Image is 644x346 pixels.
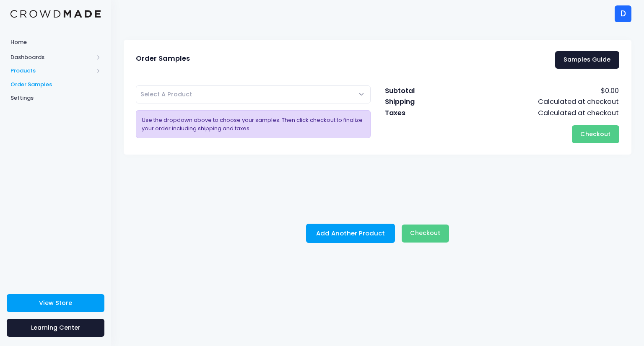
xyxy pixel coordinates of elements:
[140,90,192,98] span: Select A Product
[572,125,619,143] button: Checkout
[555,51,619,69] a: Samples Guide
[448,108,619,119] td: Calculated at checkout
[10,94,101,102] span: Settings
[384,85,449,96] td: Subtotal
[10,53,93,62] span: Dashboards
[10,67,93,75] span: Products
[10,10,101,18] img: Logo
[7,294,104,312] a: View Store
[410,229,440,237] span: Checkout
[31,323,80,332] span: Learning Center
[448,96,619,107] td: Calculated at checkout
[140,90,192,99] span: Select A Product
[136,110,371,138] div: Use the dropdown above to choose your samples. Then click checkout to finalize your order includi...
[384,96,449,107] td: Shipping
[10,80,101,89] span: Order Samples
[384,108,449,119] td: Taxes
[10,38,101,46] span: Home
[7,319,104,337] a: Learning Center
[136,85,371,103] span: Select A Product
[402,225,449,243] button: Checkout
[580,130,610,138] span: Checkout
[136,54,190,63] span: Order Samples
[615,5,631,22] div: D
[39,299,72,307] span: View Store
[306,224,395,243] button: Add Another Product
[448,85,619,96] td: $0.00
